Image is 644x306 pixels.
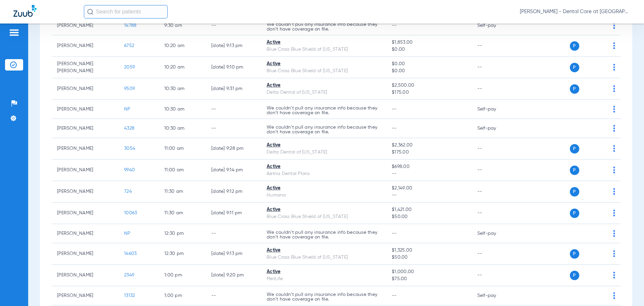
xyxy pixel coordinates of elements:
td: 10:30 AM [159,119,206,138]
td: [PERSON_NAME] [52,203,119,224]
span: $1,325.00 [392,247,466,254]
div: Active [267,142,381,149]
td: Self-pay [472,16,517,35]
td: [PERSON_NAME] [52,119,119,138]
img: group-dot-blue.svg [613,250,615,257]
td: Self-pay [472,100,517,119]
td: 1:00 PM [159,286,206,305]
span: 6752 [124,43,134,48]
td: Self-pay [472,224,517,243]
p: We couldn’t pull any insurance info because they don’t have coverage on file. [267,106,381,115]
span: P [570,144,579,154]
td: 11:00 AM [159,138,206,160]
span: 724 [124,189,132,194]
span: $50.00 [392,213,466,220]
img: Search Icon [87,9,93,15]
div: Active [267,82,381,89]
td: [PERSON_NAME] [52,224,119,243]
span: $2,500.00 [392,82,466,89]
span: 2059 [124,65,135,70]
span: P [570,41,579,51]
span: 14603 [124,251,137,256]
span: $1,421.00 [392,206,466,213]
span: 13132 [124,293,135,298]
td: Self-pay [472,286,517,305]
td: [PERSON_NAME] [52,160,119,181]
td: Self-pay [472,119,517,138]
div: Active [267,185,381,192]
span: P [570,63,579,72]
img: group-dot-blue.svg [613,292,615,299]
span: -- [392,126,397,131]
td: -- [472,265,517,286]
img: group-dot-blue.svg [613,210,615,216]
span: $0.00 [392,60,466,68]
img: group-dot-blue.svg [613,145,615,152]
span: -- [392,231,397,236]
span: P [570,166,579,175]
td: 12:30 PM [159,243,206,265]
input: Search for patients [84,5,168,18]
td: [DATE] 9:13 PM [206,35,261,57]
span: -- [392,107,397,112]
span: P [570,209,579,218]
div: Delta Dental of [US_STATE] [267,89,381,96]
td: [PERSON_NAME] [52,16,119,35]
td: 10:30 AM [159,78,206,100]
img: group-dot-blue.svg [613,230,615,237]
span: 9509 [124,86,135,91]
td: [DATE] 9:28 PM [206,138,261,160]
div: Aetna Dental Plans [267,170,381,177]
div: Blue Cross Blue Shield of [US_STATE] [267,46,381,53]
td: 10:20 AM [159,35,206,57]
td: 10:30 AM [159,100,206,119]
span: $698.00 [392,163,466,170]
span: -- [392,192,466,199]
span: $175.00 [392,89,466,96]
span: -- [392,293,397,298]
div: Active [267,206,381,213]
td: [PERSON_NAME] [52,35,119,57]
td: -- [472,203,517,224]
div: Active [267,268,381,275]
img: group-dot-blue.svg [613,188,615,195]
p: We couldn’t pull any insurance info because they don’t have coverage on file. [267,22,381,32]
td: 11:00 AM [159,160,206,181]
div: Humana [267,192,381,199]
td: 10:20 AM [159,57,206,78]
img: hamburger-icon [9,29,19,37]
div: Blue Cross Blue Shield of [US_STATE] [267,68,381,75]
td: [PERSON_NAME] [52,181,119,203]
td: [DATE] 9:13 PM [206,243,261,265]
img: group-dot-blue.svg [613,106,615,113]
span: P [570,187,579,196]
img: group-dot-blue.svg [613,42,615,49]
td: [PERSON_NAME] [52,78,119,100]
span: $1,853.00 [392,39,466,46]
td: [PERSON_NAME] [PERSON_NAME] [52,57,119,78]
span: $0.00 [392,46,466,53]
td: -- [206,119,261,138]
td: -- [472,160,517,181]
span: 10063 [124,211,137,215]
td: 11:30 AM [159,203,206,224]
td: [DATE] 9:20 PM [206,265,261,286]
div: Active [267,163,381,170]
span: $2,149.00 [392,185,466,192]
span: $2,362.00 [392,142,466,149]
td: 9:30 AM [159,16,206,35]
img: group-dot-blue.svg [613,272,615,278]
td: -- [472,243,517,265]
p: We couldn’t pull any insurance info because they don’t have coverage on file. [267,230,381,239]
td: [PERSON_NAME] [52,100,119,119]
span: P [570,271,579,280]
img: group-dot-blue.svg [613,22,615,29]
td: [DATE] 9:31 PM [206,78,261,100]
span: $50.00 [392,254,466,261]
td: -- [206,16,261,35]
span: -- [392,23,397,28]
span: $75.00 [392,275,466,282]
span: 14788 [124,23,137,28]
td: -- [472,78,517,100]
div: Blue Cross Blue Shield of [US_STATE] [267,254,381,261]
